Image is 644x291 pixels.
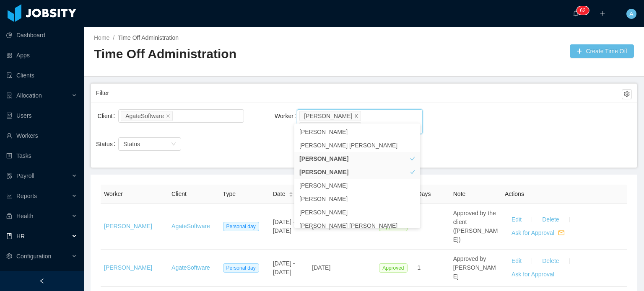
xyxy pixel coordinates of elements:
i: icon: check [410,196,415,201]
i: icon: check [410,143,415,148]
p: 6 [580,6,583,15]
span: Allocation [16,92,42,99]
span: 1 [418,264,421,271]
div: Sort [288,191,293,196]
li: Joel Galdamez [299,111,361,121]
div: [PERSON_NAME] [304,123,352,132]
li: [PERSON_NAME] [294,152,420,165]
i: icon: check [410,183,415,188]
i: icon: caret-up [289,191,293,193]
span: Personal day [223,263,259,273]
span: Date [273,190,286,198]
span: Approved [379,263,407,273]
li: [PERSON_NAME] [294,206,420,219]
li: [PERSON_NAME] [PERSON_NAME] [294,139,420,152]
span: Health [16,213,33,219]
i: icon: check [410,170,415,175]
div: [PERSON_NAME] [304,111,352,121]
li: AgateSoftware [121,111,173,121]
i: icon: book [6,233,12,239]
span: HR [16,233,25,239]
li: [PERSON_NAME] [294,125,420,139]
i: icon: file-protect [6,173,12,179]
li: [PERSON_NAME] [PERSON_NAME] [294,219,420,232]
button: Edit [505,213,528,227]
li: [PERSON_NAME] [294,179,420,192]
a: icon: userWorkers [6,127,77,144]
button: Delete [535,213,566,227]
i: icon: plus [600,10,605,16]
a: [PERSON_NAME] [104,264,152,271]
span: Client [171,191,187,197]
li: [PERSON_NAME] [294,165,420,179]
li: [PERSON_NAME] [294,192,420,206]
a: icon: robotUsers [6,107,77,124]
i: icon: down [171,142,176,147]
span: Payroll [16,173,34,179]
button: Delete [535,255,566,268]
span: Note [453,191,466,197]
a: icon: pie-chartDashboard [6,27,77,44]
span: Approved by the client ([PERSON_NAME]) [453,210,498,243]
span: / [113,34,114,41]
a: AgateSoftware [171,264,210,271]
a: [PERSON_NAME] [104,223,152,229]
a: Time Off Administration [118,34,179,41]
span: Approved by [PERSON_NAME] [453,255,496,280]
a: Home [94,34,109,41]
i: icon: caret-down [289,194,293,196]
span: [DATE] [312,264,330,271]
span: Configuration [16,253,51,260]
div: Filter [96,85,622,101]
a: icon: appstoreApps [6,47,77,64]
i: icon: check [410,210,415,215]
i: icon: check [410,129,415,134]
div: AgateSoftware [125,111,164,121]
label: Client [98,113,119,119]
span: [DATE] - [DATE] [273,260,295,276]
span: Type [223,191,236,197]
h2: Time Off Administration [94,46,364,63]
span: Status [123,141,140,147]
a: icon: profileTasks [6,147,77,164]
input: Worker [363,122,367,132]
sup: 62 [576,6,589,15]
i: icon: setting [6,253,12,259]
p: 2 [583,6,586,15]
span: Reports [16,193,37,199]
a: icon: auditClients [6,67,77,84]
button: Ask for Approvalmail [505,227,571,240]
span: Worker [104,191,123,197]
span: Actions [505,191,524,197]
label: Status [96,141,119,147]
span: Personal day [223,222,259,231]
i: icon: line-chart [6,193,12,199]
label: Worker [275,113,299,119]
i: icon: check [410,223,415,228]
i: icon: close [166,113,170,118]
i: icon: solution [6,93,12,98]
button: icon: plusCreate Time Off [570,44,634,58]
span: [DATE] - [DATE] [273,219,295,234]
span: A [629,9,633,19]
button: Edit [505,255,528,268]
i: icon: check [410,156,415,161]
i: icon: close [354,113,358,118]
i: icon: medicine-box [6,213,12,219]
li: Joel Romero [299,122,361,132]
i: icon: bell [573,10,579,16]
span: Days [418,191,431,197]
a: AgateSoftware [171,223,210,229]
button: Ask for Approval [505,268,561,281]
input: Client [174,111,179,121]
button: icon: setting [622,89,632,99]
